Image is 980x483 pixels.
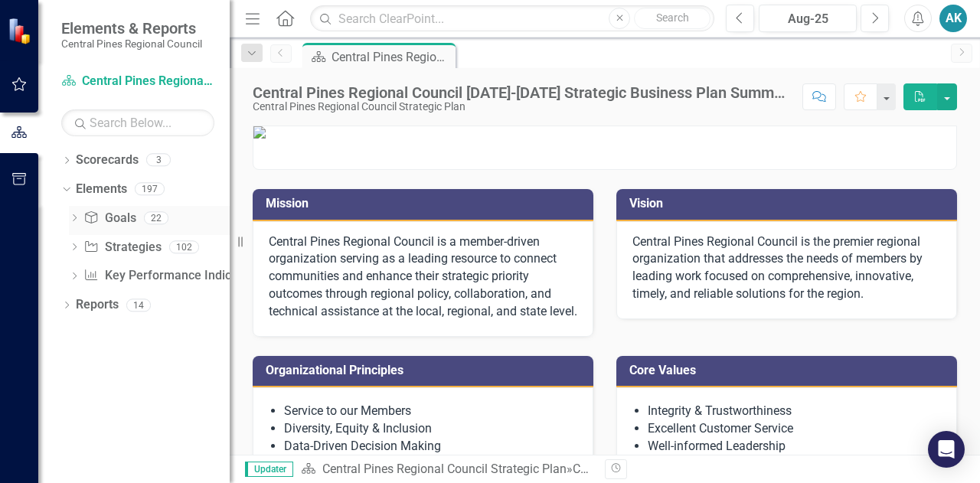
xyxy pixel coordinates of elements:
li: Data-Driven Decision Making [284,438,577,455]
div: 197 [135,183,165,196]
a: Key Performance Indicators [83,267,259,285]
button: Aug-25 [759,5,857,32]
p: Central Pines Regional Council is a member-driven organization serving as a leading resource to c... [269,233,577,321]
p: Central Pines Regional Council is the premier regional organization that addresses the needs of m... [632,233,941,303]
a: Central Pines Regional Council Strategic Plan [322,462,567,476]
h3: Organizational Principles [266,364,586,377]
div: Open Intercom Messenger [928,431,965,468]
span: Elements & Reports [61,19,202,38]
span: Search [656,11,689,24]
h3: Vision [629,197,949,210]
div: 22 [144,211,168,224]
img: ClearPoint Strategy [8,18,34,44]
a: Strategies [83,239,161,256]
div: Central Pines Regional Council [DATE]-[DATE] Strategic Business Plan Summary [332,47,452,67]
h3: Mission [266,197,586,210]
li: Well-informed Leadership [648,438,941,455]
div: Central Pines Regional Council [DATE]-[DATE] Strategic Business Plan Summary [253,84,787,101]
a: Reports [76,296,119,314]
li: Excellent Customer Service [648,420,941,438]
li: Diversity, Equity & Inclusion [284,420,577,438]
div: 14 [126,299,151,312]
div: » [301,461,593,478]
div: Central Pines Regional Council Strategic Plan [253,101,787,113]
div: 3 [146,154,171,167]
small: Central Pines Regional Council [61,38,202,50]
li: Integrity & Trustworthiness [648,403,941,420]
img: mceclip0.png [253,126,956,139]
a: Scorecards [76,152,139,169]
li: Service to our Members [284,403,577,420]
input: Search ClearPoint... [310,5,714,32]
span: Updater [245,462,293,477]
h3: Core Values [629,364,949,377]
div: 102 [169,240,199,253]
input: Search Below... [61,109,214,136]
div: Aug-25 [764,10,851,28]
a: Elements [76,181,127,198]
button: Search [634,8,710,29]
a: Central Pines Regional Council Strategic Plan [61,73,214,90]
button: AK [939,5,967,32]
a: Goals [83,210,136,227]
